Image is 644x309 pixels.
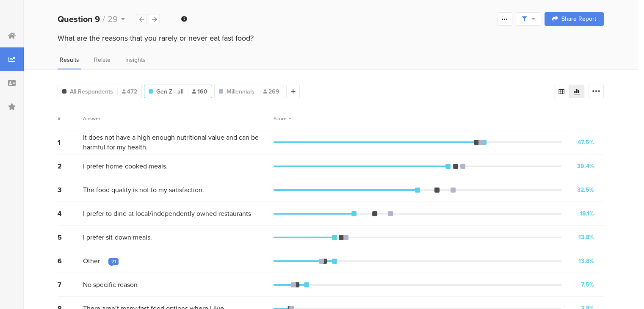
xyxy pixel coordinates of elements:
[122,87,137,96] span: 472
[192,87,207,96] span: 160
[83,185,204,195] span: The food quality is not to my satisfaction.
[111,258,116,265] div: 21
[94,55,111,64] span: Relate
[58,161,83,171] div: 2
[577,185,594,194] div: 32.5%
[83,161,168,171] span: I prefer home-cooked meals.
[102,13,105,25] span: /
[58,185,83,195] div: 3
[83,132,269,152] span: It does not have a high enough nutritional value and can be harmful for my health.
[274,115,291,122] div: Score
[58,13,100,25] b: Question 9
[83,280,138,290] span: No specific reason
[578,233,594,242] div: 13.8%
[227,87,254,96] span: Millennials
[58,232,83,242] div: 5
[83,209,251,218] span: I prefer to dine at local/independently owned restaurants
[83,256,100,266] span: Other
[58,280,83,290] div: 7
[263,87,279,96] span: 269
[83,232,152,242] span: I prefer sit-down meals.
[125,55,146,64] span: Insights
[60,55,79,64] span: Results
[578,257,594,265] div: 13.8%
[58,138,83,147] div: 1
[58,256,83,266] div: 6
[580,209,594,218] div: 18.1%
[83,115,100,122] div: Answer
[577,162,594,171] div: 39.4%
[58,33,604,44] div: What are the reasons that you rarely or never eat fast food?
[156,87,183,96] span: Gen Z - all
[581,280,594,289] div: 7.5%
[578,138,594,147] div: 47.5%
[70,87,113,96] span: All Respondents
[561,16,596,22] span: Share Report
[108,13,118,25] span: 29
[58,209,83,218] div: 4
[58,115,83,122] div: #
